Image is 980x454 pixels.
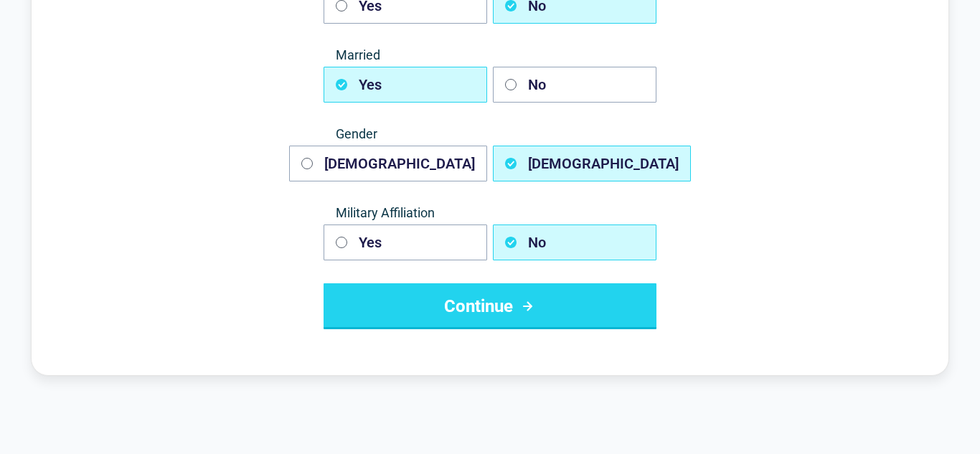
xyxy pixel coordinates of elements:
[324,67,487,103] button: Yes
[324,204,656,222] span: Military Affiliation
[324,126,656,143] span: Gender
[324,224,487,260] button: Yes
[493,67,656,103] button: No
[493,224,656,260] button: No
[493,146,691,181] button: [DEMOGRAPHIC_DATA]
[289,146,487,181] button: [DEMOGRAPHIC_DATA]
[324,47,656,64] span: Married
[324,283,656,329] button: Continue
